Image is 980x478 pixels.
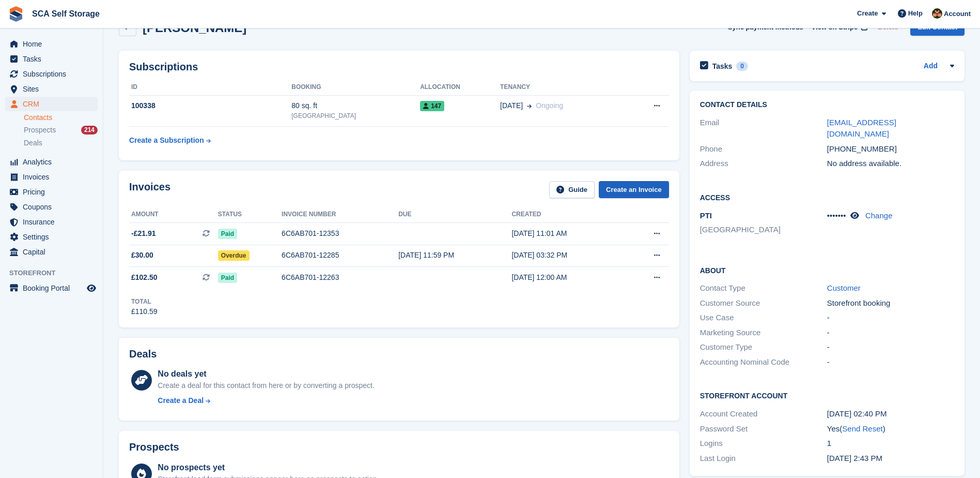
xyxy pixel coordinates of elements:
a: menu [5,281,98,295]
span: Subscriptions [23,67,85,81]
span: Deals [24,138,42,148]
a: Create a Deal [158,395,374,406]
div: Address [700,158,827,170]
div: Logins [700,438,827,450]
th: Invoice number [282,206,398,223]
div: Use Case [700,312,827,324]
a: Add [924,61,938,72]
span: Home [23,37,85,51]
h2: Subscriptions [129,61,669,73]
div: Accounting Nominal Code [700,356,827,368]
img: stora-icon-8386f47178a22dfd0bd8f6a31ec36ba5ce8667c1dd55bd0f319d3a0aa187defe.svg [8,6,24,22]
div: Storefront booking [827,297,954,309]
div: 214 [81,126,98,135]
span: Sites [23,82,85,96]
div: Create a Deal [158,395,204,406]
div: [DATE] 12:00 AM [511,272,625,283]
a: menu [5,155,98,169]
a: Contacts [24,113,98,123]
div: [DATE] 11:59 PM [398,250,511,261]
div: Password Set [700,423,827,435]
th: Booking [291,79,420,96]
div: Create a deal for this contact from here or by converting a prospect. [158,380,374,391]
a: menu [5,82,98,96]
span: Ongoing [536,101,563,110]
span: £102.50 [131,272,158,283]
th: Status [218,206,282,223]
span: 147 [420,101,444,111]
a: menu [5,97,98,111]
span: Analytics [23,155,85,169]
div: [DATE] 02:40 PM [827,408,954,420]
a: menu [5,185,98,199]
div: 80 sq. ft [291,100,420,111]
h2: Deals [129,348,157,360]
th: Created [511,206,625,223]
span: Settings [23,230,85,244]
div: Total [131,297,158,306]
th: Due [398,206,511,223]
th: Allocation [420,79,500,96]
a: Create a Subscription [129,131,211,150]
a: menu [5,52,98,66]
span: Booking Portal [23,281,85,295]
span: Help [908,8,923,19]
th: ID [129,79,291,96]
div: No prospects yet [158,461,379,474]
a: Send Reset [842,424,882,433]
a: menu [5,170,98,184]
h2: Contact Details [700,101,954,109]
h2: Invoices [129,181,170,198]
span: Invoices [23,170,85,184]
span: -£21.91 [131,228,155,239]
span: Overdue [218,250,250,261]
a: Create an Invoice [599,181,669,198]
span: PTI [700,211,712,220]
span: Capital [23,245,85,259]
a: menu [5,37,98,51]
div: 6C6AB701-12285 [282,250,398,261]
li: [GEOGRAPHIC_DATA] [700,224,827,236]
time: 2025-08-07 13:43:19 UTC [827,454,882,462]
a: menu [5,215,98,229]
h2: Access [700,192,954,202]
th: Amount [129,206,218,223]
img: Sarah Race [932,8,942,19]
div: Marketing Source [700,327,827,339]
a: menu [5,230,98,244]
div: 6C6AB701-12263 [282,272,398,283]
a: Customer [827,283,861,292]
div: 1 [827,438,954,450]
a: Prospects 214 [24,125,98,136]
span: CRM [23,97,85,111]
div: [PHONE_NUMBER] [827,143,954,155]
div: Yes [827,423,954,435]
span: Paid [218,273,237,283]
div: 100338 [129,100,291,111]
span: Pricing [23,185,85,199]
span: [DATE] [500,100,523,111]
div: Account Created [700,408,827,420]
span: Insurance [23,215,85,229]
div: Customer Source [700,297,827,309]
div: No deals yet [158,368,374,380]
span: Create [857,8,878,19]
span: Account [944,9,971,19]
h2: Prospects [129,441,179,453]
a: Guide [549,181,595,198]
div: 6C6AB701-12353 [282,228,398,239]
a: [EMAIL_ADDRESS][DOMAIN_NAME] [827,118,896,139]
a: menu [5,200,98,214]
div: - [827,356,954,368]
span: Coupons [23,200,85,214]
a: Preview store [85,282,98,294]
div: Email [700,117,827,140]
span: ••••••• [827,211,846,220]
a: menu [5,245,98,259]
div: [GEOGRAPHIC_DATA] [291,111,420,121]
span: Paid [218,229,237,239]
div: Customer Type [700,341,827,353]
div: - [827,341,954,353]
div: Last Login [700,453,827,465]
div: - [827,312,954,324]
